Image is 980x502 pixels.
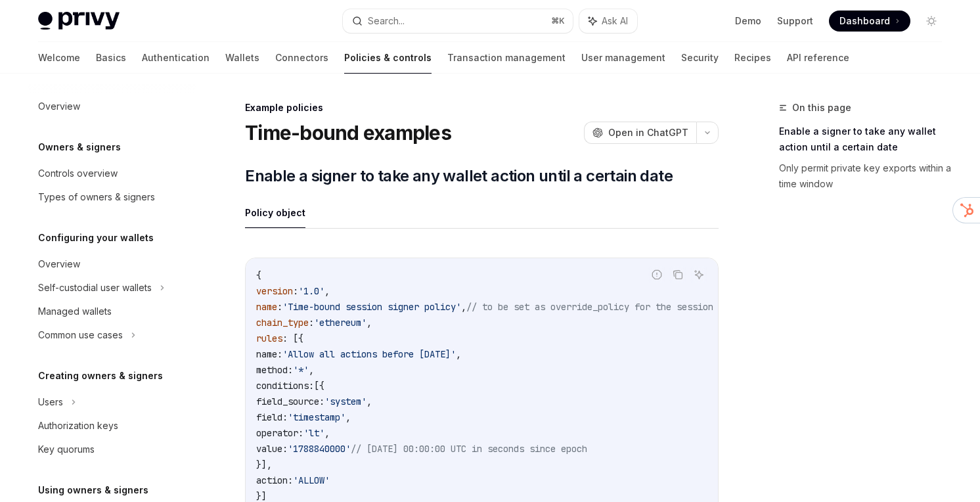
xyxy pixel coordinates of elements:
[792,100,851,116] span: On this page
[779,158,952,194] a: Only permit private key exports within a time window
[142,42,210,74] a: Authentication
[351,443,587,455] span: // [DATE] 00:00:00 UTC in seconds since epoch
[38,418,118,434] div: Authorization keys
[293,285,298,297] span: :
[256,317,309,329] span: chain_type
[735,14,761,28] a: Demo
[777,14,813,28] a: Support
[367,396,372,407] span: ,
[38,280,152,296] div: Self-custodial user wallets
[602,14,628,28] span: Ask AI
[38,189,155,205] div: Types of owners & signers
[28,300,196,323] a: Managed wallets
[256,348,282,360] span: name:
[584,122,696,144] button: Open in ChatGPT
[245,101,719,114] div: Example policies
[245,121,451,145] h1: Time-bound examples
[734,42,771,74] a: Recipes
[368,13,405,29] div: Search...
[38,304,112,319] div: Managed wallets
[690,266,707,283] button: Ask AI
[579,9,637,33] button: Ask AI
[256,285,293,297] span: version
[256,443,288,455] span: value:
[38,99,80,114] div: Overview
[28,95,196,118] a: Overview
[288,443,351,455] span: '1788840000'
[256,396,324,407] span: field_source:
[447,42,566,74] a: Transaction management
[324,427,330,439] span: ,
[96,42,126,74] a: Basics
[256,269,261,281] span: {
[277,301,282,313] span: :
[669,266,686,283] button: Copy the contents from the code block
[38,368,163,384] h5: Creating owners & signers
[461,301,466,313] span: ,
[303,427,324,439] span: 'lt'
[245,197,305,228] button: Policy object
[309,364,314,376] span: ,
[256,411,288,423] span: field:
[256,364,293,376] span: method:
[256,380,314,392] span: conditions:
[28,162,196,185] a: Controls overview
[681,42,719,74] a: Security
[345,411,351,423] span: ,
[245,166,673,187] span: Enable a signer to take any wallet action until a certain date
[581,42,665,74] a: User management
[298,285,324,297] span: '1.0'
[282,332,303,344] span: : [{
[309,317,314,329] span: :
[256,332,282,344] span: rules
[28,438,196,461] a: Key quorums
[314,380,324,392] span: [{
[28,252,196,276] a: Overview
[38,166,118,181] div: Controls overview
[293,474,330,486] span: 'ALLOW'
[28,185,196,209] a: Types of owners & signers
[256,427,303,439] span: operator:
[466,301,750,313] span: // to be set as override_policy for the session signer
[225,42,259,74] a: Wallets
[28,414,196,438] a: Authorization keys
[38,327,123,343] div: Common use cases
[829,11,910,32] a: Dashboard
[324,285,330,297] span: ,
[344,42,432,74] a: Policies & controls
[608,126,688,139] span: Open in ChatGPT
[282,348,456,360] span: 'Allow all actions before [DATE]'
[38,12,120,30] img: light logo
[288,411,345,423] span: 'timestamp'
[921,11,942,32] button: Toggle dark mode
[787,42,849,74] a: API reference
[256,490,267,502] span: }]
[314,317,367,329] span: 'ethereum'
[38,394,63,410] div: Users
[456,348,461,360] span: ,
[324,396,367,407] span: 'system'
[38,230,154,246] h5: Configuring your wallets
[256,301,277,313] span: name
[367,317,372,329] span: ,
[38,442,95,457] div: Key quorums
[38,42,80,74] a: Welcome
[38,256,80,272] div: Overview
[275,42,328,74] a: Connectors
[551,16,565,26] span: ⌘ K
[282,301,461,313] span: 'Time-bound session signer policy'
[256,474,293,486] span: action:
[256,459,272,470] span: }],
[343,9,573,33] button: Search...⌘K
[38,482,148,498] h5: Using owners & signers
[839,14,890,28] span: Dashboard
[648,266,665,283] button: Report incorrect code
[38,139,121,155] h5: Owners & signers
[779,121,952,158] a: Enable a signer to take any wallet action until a certain date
